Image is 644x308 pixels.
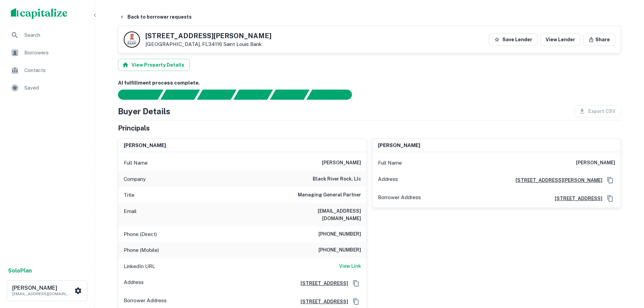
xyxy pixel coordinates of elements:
a: SoloPlan [8,267,32,275]
button: Copy Address [351,278,361,288]
h5: Principals [118,123,150,133]
button: Copy Address [351,297,361,307]
div: Documents found, AI parsing details... [197,90,236,100]
a: Saved [5,80,89,96]
button: Share [583,33,615,46]
h6: [PHONE_NUMBER] [318,246,361,254]
p: Full Name [124,159,148,167]
span: Saved [24,84,85,92]
h6: Managing General Partner [298,191,361,199]
button: View Property Details [118,59,190,71]
iframe: Chat Widget [610,254,644,286]
h6: [PERSON_NAME] [576,159,615,167]
a: Borrowers [5,45,89,61]
a: [STREET_ADDRESS][PERSON_NAME] [510,176,602,184]
span: Borrowers [24,49,85,57]
a: Contacts [5,62,89,78]
p: Email [124,207,137,222]
h6: [PERSON_NAME] [124,142,166,149]
p: LinkedIn URL [124,262,155,270]
div: Principals found, still searching for contact information. This may take time... [270,90,309,100]
p: Address [378,175,398,185]
p: [GEOGRAPHIC_DATA], FL34116 [145,41,271,47]
button: [PERSON_NAME][EMAIL_ADDRESS][DOMAIN_NAME] [7,280,88,301]
img: capitalize-logo.png [11,8,68,19]
h6: [PHONE_NUMBER] [318,230,361,238]
div: Sending borrower request to AI... [110,90,161,100]
p: Full Name [378,159,402,167]
h6: View Link [339,262,361,270]
a: [STREET_ADDRESS] [295,280,348,287]
a: Search [5,27,89,43]
a: View Link [339,262,361,270]
p: [EMAIL_ADDRESS][DOMAIN_NAME] [12,291,73,297]
span: Contacts [24,66,85,74]
h6: [PERSON_NAME] [12,285,73,291]
span: Search [24,31,85,39]
p: Phone (Mobile) [124,246,159,254]
p: Phone (Direct) [124,230,157,238]
a: [STREET_ADDRESS] [295,298,348,305]
h6: [PERSON_NAME] [378,142,420,149]
p: Address [124,278,144,288]
h6: AI fulfillment process complete. [118,79,621,87]
button: Back to borrower requests [117,11,194,23]
h6: [PERSON_NAME] [322,159,361,167]
a: View Lender [540,33,580,46]
p: Borrower Address [124,297,167,307]
div: Principals found, AI now looking for contact information... [233,90,273,100]
p: Title [124,191,135,199]
div: AI fulfillment process complete. [307,90,360,100]
h4: Buyer Details [118,105,170,117]
h6: [EMAIL_ADDRESS][DOMAIN_NAME] [280,207,361,222]
a: [STREET_ADDRESS] [549,195,602,202]
h6: black river rock, llc [313,175,361,183]
div: Your request is received and processing... [160,90,200,100]
button: Copy Address [605,175,615,185]
p: Company [124,175,146,183]
h5: [STREET_ADDRESS][PERSON_NAME] [145,32,271,39]
p: Borrower Address [378,193,421,204]
button: Save Lender [489,33,538,46]
strong: Solo Plan [8,267,32,274]
a: Saint Louis Bank [223,41,262,47]
button: Copy Address [605,193,615,204]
